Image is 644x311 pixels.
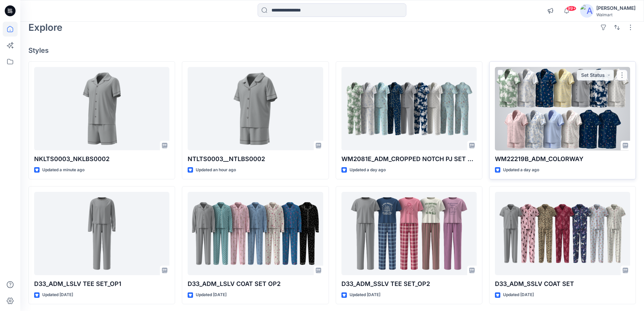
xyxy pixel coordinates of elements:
a: D33_ADM_SSLV TEE SET_OP2 [341,192,477,275]
p: Updated a day ago [503,166,539,174]
p: WM22219B_ADM_COLORWAY [495,154,630,164]
h2: Explore [28,22,63,33]
a: WM22219B_ADM_COLORWAY [495,67,630,151]
a: D33_ADM_SSLV COAT SET [495,192,630,275]
p: Updated [DATE] [196,291,226,298]
p: NKLTS0003_NKLBS0002 [34,154,169,164]
p: NTLTS0003__NTLBS0002 [188,154,323,164]
div: Walmart [596,12,636,17]
div: [PERSON_NAME] [596,4,636,12]
a: WM2081E_ADM_CROPPED NOTCH PJ SET w/ STRAIGHT HEM TOP_COLORWAY [341,67,477,151]
h4: Styles [28,46,636,54]
p: WM2081E_ADM_CROPPED NOTCH PJ SET w/ STRAIGHT HEM TOP_COLORWAY [341,154,477,164]
span: 99+ [566,6,576,11]
p: Updated [DATE] [503,291,534,298]
a: D33_ADM_LSLV TEE SET_OP1 [34,192,169,275]
img: avatar [580,4,594,18]
a: D33_ADM_LSLV COAT SET OP2 [188,192,323,275]
a: NKLTS0003_NKLBS0002 [34,67,169,151]
p: D33_ADM_SSLV TEE SET_OP2 [341,279,477,289]
p: Updated a day ago [350,166,386,174]
a: NTLTS0003__NTLBS0002 [188,67,323,151]
p: D33_ADM_LSLV TEE SET_OP1 [34,279,169,289]
p: Updated an hour ago [196,166,236,174]
p: D33_ADM_LSLV COAT SET OP2 [188,279,323,289]
p: Updated [DATE] [350,291,380,298]
p: Updated [DATE] [42,291,73,298]
p: Updated a minute ago [42,166,85,174]
p: D33_ADM_SSLV COAT SET [495,279,630,289]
